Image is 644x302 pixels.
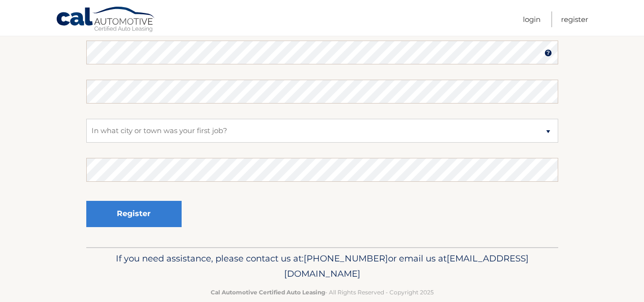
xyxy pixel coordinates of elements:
[92,287,552,297] p: - All Rights Reserved - Copyright 2025
[544,49,552,57] img: tooltip.svg
[56,6,156,34] a: Cal Automotive
[523,11,541,27] a: Login
[86,201,182,227] button: Register
[561,11,588,27] a: Register
[304,253,388,264] span: [PHONE_NUMBER]
[92,251,552,281] p: If you need assistance, please contact us at: or email us at
[211,289,325,296] strong: Cal Automotive Certified Auto Leasing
